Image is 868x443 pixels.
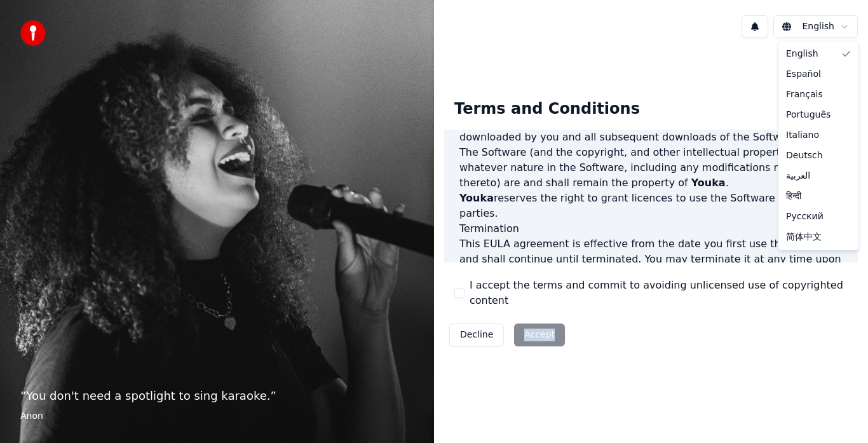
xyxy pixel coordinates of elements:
[786,149,823,162] span: Deutsch
[786,210,824,223] span: Русский
[786,129,819,142] span: Italiano
[786,68,821,81] span: Español
[786,109,831,121] span: Português
[786,48,818,60] span: English
[786,170,810,182] span: العربية
[786,231,822,243] span: 简体中文
[786,88,823,101] span: Français
[786,190,801,203] span: हिन्दी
